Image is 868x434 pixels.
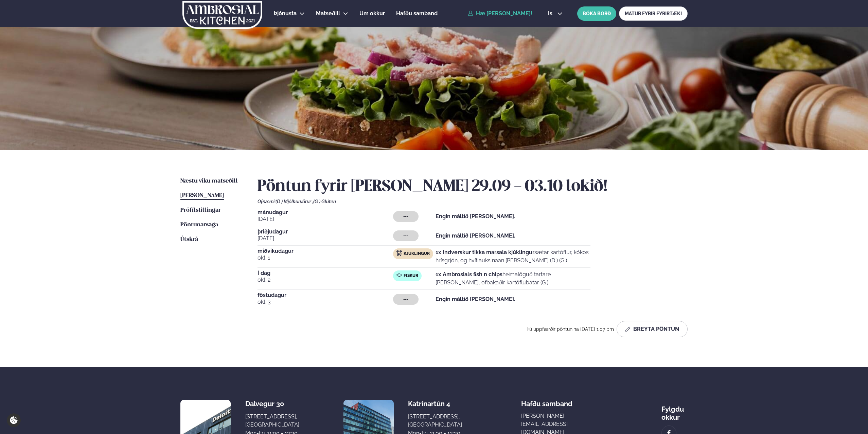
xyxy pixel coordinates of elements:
span: mánudagur [258,210,393,215]
span: Matseðill [316,10,340,17]
a: [PERSON_NAME] [180,192,224,200]
strong: Engin máltíð [PERSON_NAME]. [436,213,515,220]
img: fish.svg [396,272,402,278]
span: Fiskur [404,273,418,279]
strong: Engin máltíð [PERSON_NAME]. [436,232,515,239]
span: --- [403,233,408,239]
span: --- [403,214,408,219]
span: okt. 3 [258,298,393,306]
span: Hafðu samband [396,10,438,17]
div: [STREET_ADDRESS], [GEOGRAPHIC_DATA] [245,413,299,429]
div: Fylgdu okkur [661,400,688,421]
button: Breyta Pöntun [617,321,688,337]
span: (D ) Mjólkurvörur , [276,199,313,204]
span: Um okkur [359,10,385,17]
strong: Engin máltíð [PERSON_NAME]. [436,296,515,302]
span: is [548,11,554,16]
span: Þjónusta [274,10,297,17]
span: okt. 2 [258,276,393,284]
span: Í dag [258,270,393,276]
span: Hafðu samband [521,394,572,408]
span: [PERSON_NAME] [180,193,224,199]
span: okt. 1 [258,254,393,262]
span: þriðjudagur [258,229,393,234]
a: Pöntunarsaga [180,221,218,229]
span: (G ) Glúten [313,199,336,204]
div: [STREET_ADDRESS], [GEOGRAPHIC_DATA] [408,413,462,429]
a: Hæ [PERSON_NAME]! [468,11,532,17]
img: logo [182,1,263,29]
strong: 1x Indverskur tikka marsala kjúklingur [436,249,534,256]
button: is [543,11,568,16]
a: Þjónusta [274,10,297,18]
div: Ofnæmi: [258,199,688,204]
span: föstudagur [258,293,393,298]
a: Hafðu samband [396,10,438,18]
a: Útskrá [180,235,198,244]
span: --- [403,297,408,302]
span: Prófílstillingar [180,207,221,213]
strong: 1x Ambrosials fish n chips [436,271,502,278]
img: chicken.svg [396,250,402,256]
a: Næstu viku matseðill [180,177,238,185]
a: Um okkur [359,10,385,18]
a: Matseðill [316,10,340,18]
a: Cookie settings [7,413,21,427]
span: Pöntunarsaga [180,222,218,228]
p: heimalöguð tartare [PERSON_NAME], ofbakaðir kartöflubátar (G ) [436,270,590,287]
span: miðvikudagur [258,248,393,254]
button: BÓKA BORÐ [577,6,616,21]
span: Þú uppfærðir pöntunina [DATE] 1:07 pm [527,326,614,332]
span: Útskrá [180,237,198,242]
a: MATUR FYRIR FYRIRTÆKI [619,6,688,21]
div: Katrínartún 4 [408,400,462,408]
h2: Pöntun fyrir [PERSON_NAME] 29.09 - 03.10 lokið! [258,177,688,196]
span: [DATE] [258,234,393,243]
span: Næstu viku matseðill [180,178,238,184]
a: Prófílstillingar [180,206,221,214]
div: Dalvegur 30 [245,400,299,408]
p: sætar kartöflur, kókos hrísgrjón, og hvítlauks naan [PERSON_NAME] (D ) (G ) [436,248,590,265]
span: Kjúklingur [404,251,430,257]
span: [DATE] [258,215,393,223]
